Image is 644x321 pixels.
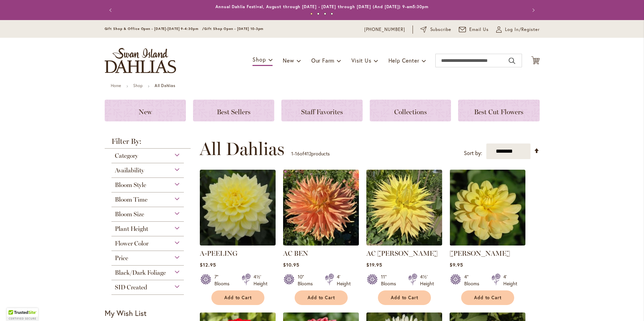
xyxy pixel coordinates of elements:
span: Shop [253,56,266,63]
span: Availability [115,167,144,174]
strong: My Wish List [105,308,146,318]
span: Gift Shop Open - [DATE] 10-3pm [204,27,263,31]
a: AC BEN [283,249,308,257]
span: Bloom Style [115,181,146,189]
span: New [139,108,152,116]
span: Log In/Register [505,26,540,33]
button: Add to Cart [295,290,348,305]
button: Add to Cart [211,290,264,305]
label: Sort by: [464,147,482,159]
span: Visit Us [351,57,371,64]
button: Add to Cart [378,290,431,305]
div: 4½' Height [420,273,434,287]
a: New [105,100,186,121]
a: [PHONE_NUMBER] [364,26,405,33]
span: $12.95 [200,261,216,268]
img: AC BEN [283,170,359,246]
button: 4 of 4 [331,13,333,15]
a: AC BEN [283,240,359,247]
a: A-Peeling [200,240,276,247]
a: Shop [133,83,143,88]
span: New [283,57,294,64]
div: 11" Blooms [381,273,400,287]
a: Best Cut Flowers [458,100,539,121]
span: Email Us [469,26,489,33]
div: 4' Height [337,273,351,287]
div: 10" Blooms [298,273,317,287]
button: 1 of 4 [310,13,313,15]
span: Category [115,152,138,159]
div: 4½' Height [254,273,267,287]
a: store logo [105,48,176,73]
span: Price [115,254,128,262]
span: SID Created [115,284,147,291]
span: Black/Dark Foliage [115,269,166,276]
button: Previous [105,3,118,17]
span: $9.95 [450,261,463,268]
span: Plant Height [115,225,148,233]
a: Best Sellers [193,100,274,121]
span: $10.95 [283,261,299,268]
span: Flower Color [115,240,149,247]
button: 3 of 4 [324,13,326,15]
span: Add to Cart [308,295,335,301]
button: Next [526,3,540,17]
span: Best Cut Flowers [474,108,523,116]
span: Add to Cart [474,295,502,301]
span: 16 [295,150,300,157]
span: 412 [304,150,311,157]
strong: Filter By: [105,138,191,149]
button: Add to Cart [461,290,514,305]
span: All Dahlias [199,139,284,159]
div: 4" Blooms [464,273,483,287]
img: AHOY MATEY [450,170,525,246]
span: Subscribe [430,26,452,33]
span: Gift Shop & Office Open - [DATE]-[DATE] 9-4:30pm / [105,27,205,31]
a: Annual Dahlia Festival, August through [DATE] - [DATE] through [DATE] (And [DATE]) 9-am5:30pm [215,4,429,9]
a: Subscribe [420,26,451,33]
strong: All Dahlias [155,83,175,88]
span: 1 [291,150,293,157]
a: Email Us [459,26,489,33]
span: Staff Favorites [301,108,343,116]
div: TrustedSite Certified [7,308,38,321]
a: [PERSON_NAME] [450,249,510,257]
span: Collections [394,108,427,116]
a: Log In/Register [496,26,540,33]
a: AHOY MATEY [450,240,525,247]
span: Help Center [388,57,419,64]
span: Add to Cart [391,295,419,301]
span: Best Sellers [217,108,250,116]
a: AC Jeri [366,240,442,247]
div: 4' Height [503,273,517,287]
a: Staff Favorites [281,100,363,121]
span: Bloom Time [115,196,147,203]
img: A-Peeling [200,170,276,246]
span: Our Farm [311,57,334,64]
img: AC Jeri [366,170,442,246]
a: Collections [370,100,451,121]
a: Home [111,83,121,88]
a: AC [PERSON_NAME] [366,249,438,257]
a: A-PEELING [200,249,238,257]
div: 7" Blooms [214,273,233,287]
span: $19.95 [366,261,382,268]
span: Add to Cart [224,295,252,301]
button: 2 of 4 [317,13,319,15]
span: Bloom Size [115,210,144,218]
p: - of products [291,148,330,159]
